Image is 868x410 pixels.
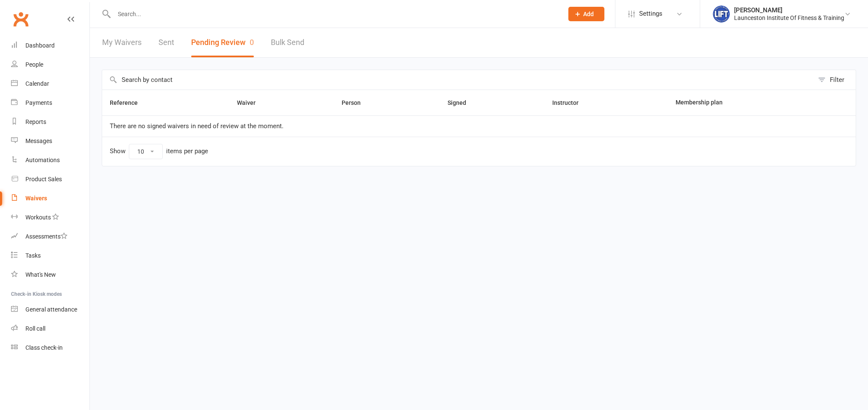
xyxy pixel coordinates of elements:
span: Signed [448,99,476,106]
a: Roll call [11,319,89,338]
span: 0 [250,38,254,47]
span: Instructor [552,99,588,106]
span: Add [583,11,594,17]
a: Automations [11,151,89,170]
div: items per page [166,148,208,155]
a: Workouts [11,208,89,227]
a: Class kiosk mode [11,338,89,357]
th: Membership plan [668,90,819,115]
a: Calendar [11,74,89,93]
button: Instructor [552,98,588,108]
a: General attendance kiosk mode [11,300,89,319]
div: People [25,61,43,68]
button: Waiver [237,98,265,108]
div: Launceston Institute Of Fitness & Training [734,14,844,22]
button: Add [568,7,604,21]
div: Assessments [25,233,67,240]
a: Clubworx [10,8,31,30]
div: Class check-in [25,344,63,351]
div: Calendar [25,80,49,87]
div: [PERSON_NAME] [734,6,844,14]
img: thumb_image1711312309.png [713,6,730,22]
div: Payments [25,99,52,106]
a: Sent [159,28,174,57]
div: Show [110,144,208,159]
button: Pending Review0 [191,28,254,57]
span: Person [342,99,370,106]
div: Filter [830,75,844,85]
div: Product Sales [25,176,62,183]
div: Tasks [25,252,41,259]
a: People [11,55,89,74]
a: Bulk Send [271,28,304,57]
a: Product Sales [11,170,89,189]
input: Search... [111,8,557,20]
a: Messages [11,132,89,151]
a: Assessments [11,227,89,246]
button: Person [342,98,370,108]
div: Automations [25,157,60,163]
span: Waiver [237,99,265,106]
div: Roll call [25,325,45,332]
input: Search by contact [102,70,814,90]
span: Settings [639,4,662,23]
div: Waivers [25,195,47,202]
div: Reports [25,118,46,125]
a: Payments [11,93,89,112]
a: Dashboard [11,36,89,55]
div: What's New [25,271,56,278]
div: Dashboard [25,42,55,49]
div: General attendance [25,306,77,313]
button: Reference [110,98,147,108]
a: Reports [11,112,89,132]
a: Tasks [11,246,89,265]
a: My Waivers [102,28,142,57]
span: Reference [110,99,147,106]
button: Filter [814,70,856,90]
button: Signed [448,98,476,108]
td: There are no signed waivers in need of review at the moment. [102,115,856,137]
a: What's New [11,265,89,284]
div: Workouts [25,214,51,221]
a: Waivers [11,189,89,208]
div: Messages [25,138,52,144]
